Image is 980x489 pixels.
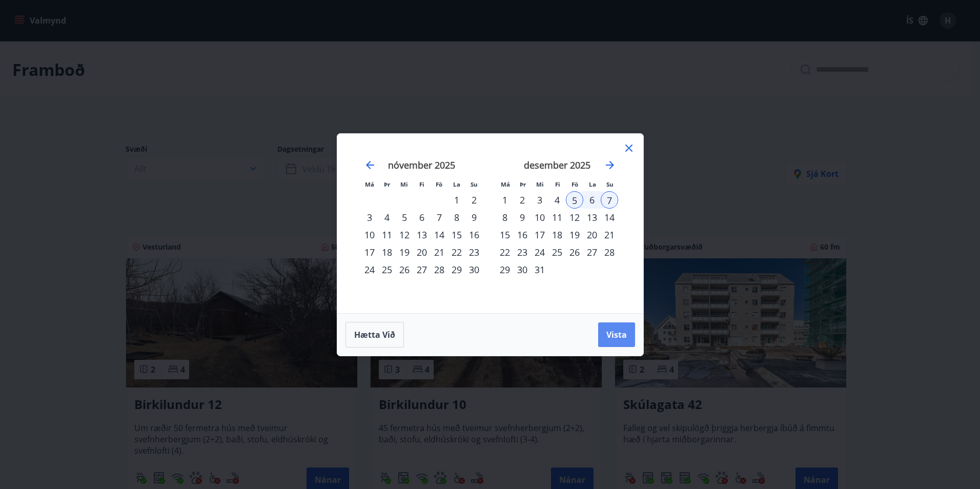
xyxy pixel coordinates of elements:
td: Choose mánudagur, 17. nóvember 2025 as your check-in date. It’s available. [361,243,378,261]
td: Choose þriðjudagur, 16. desember 2025 as your check-in date. It’s available. [514,226,531,243]
td: Choose föstudagur, 12. desember 2025 as your check-in date. It’s available. [566,209,583,226]
div: 18 [378,243,396,261]
td: Choose þriðjudagur, 30. desember 2025 as your check-in date. It’s available. [514,261,531,278]
td: Choose laugardagur, 15. nóvember 2025 as your check-in date. It’s available. [448,226,465,243]
div: 17 [361,243,378,261]
div: Move forward to switch to the next month. [604,159,616,171]
div: 16 [514,226,531,243]
div: 8 [496,209,514,226]
td: Choose þriðjudagur, 11. nóvember 2025 as your check-in date. It’s available. [378,226,396,243]
td: Choose laugardagur, 13. desember 2025 as your check-in date. It’s available. [583,209,601,226]
div: Calendar [350,146,631,301]
td: Choose mánudagur, 10. nóvember 2025 as your check-in date. It’s available. [361,226,378,243]
td: Choose föstudagur, 26. desember 2025 as your check-in date. It’s available. [566,243,583,261]
td: Choose miðvikudagur, 19. nóvember 2025 as your check-in date. It’s available. [396,243,413,261]
div: 3 [531,191,548,209]
td: Choose sunnudagur, 16. nóvember 2025 as your check-in date. It’s available. [465,226,483,243]
div: 19 [566,226,583,243]
div: 25 [548,243,566,261]
td: Choose þriðjudagur, 4. nóvember 2025 as your check-in date. It’s available. [378,209,396,226]
td: Choose miðvikudagur, 17. desember 2025 as your check-in date. It’s available. [531,226,548,243]
small: La [453,180,460,188]
small: Fö [571,180,578,188]
div: 28 [601,243,618,261]
div: 11 [378,226,396,243]
div: 15 [496,226,514,243]
td: Choose sunnudagur, 28. desember 2025 as your check-in date. It’s available. [601,243,618,261]
td: Choose sunnudagur, 14. desember 2025 as your check-in date. It’s available. [601,209,618,226]
small: Mi [536,180,544,188]
td: Choose fimmtudagur, 27. nóvember 2025 as your check-in date. It’s available. [413,261,431,278]
div: 10 [361,226,378,243]
div: 1 [448,191,465,209]
td: Choose fimmtudagur, 11. desember 2025 as your check-in date. It’s available. [548,209,566,226]
div: 25 [378,261,396,278]
td: Choose laugardagur, 22. nóvember 2025 as your check-in date. It’s available. [448,243,465,261]
small: Fi [555,180,560,188]
div: 21 [431,243,448,261]
td: Choose föstudagur, 21. nóvember 2025 as your check-in date. It’s available. [431,243,448,261]
div: 27 [583,243,601,261]
div: 7 [601,191,618,209]
div: 19 [396,243,413,261]
div: 8 [448,209,465,226]
td: Choose sunnudagur, 9. nóvember 2025 as your check-in date. It’s available. [465,209,483,226]
div: 29 [448,261,465,278]
td: Choose laugardagur, 27. desember 2025 as your check-in date. It’s available. [583,243,601,261]
td: Choose þriðjudagur, 23. desember 2025 as your check-in date. It’s available. [514,243,531,261]
span: Hætta við [354,329,395,340]
td: Choose miðvikudagur, 3. desember 2025 as your check-in date. It’s available. [531,191,548,209]
td: Choose laugardagur, 29. nóvember 2025 as your check-in date. It’s available. [448,261,465,278]
td: Choose laugardagur, 1. nóvember 2025 as your check-in date. It’s available. [448,191,465,209]
td: Choose miðvikudagur, 31. desember 2025 as your check-in date. It’s available. [531,261,548,278]
div: 18 [548,226,566,243]
span: Vista [606,329,627,340]
div: 28 [431,261,448,278]
div: 1 [496,191,514,209]
div: 4 [378,209,396,226]
td: Selected as start date. föstudagur, 5. desember 2025 [566,191,583,209]
small: Mi [400,180,408,188]
td: Choose fimmtudagur, 6. nóvember 2025 as your check-in date. It’s available. [413,209,431,226]
div: 31 [531,261,548,278]
div: 27 [413,261,431,278]
div: 4 [548,191,566,209]
td: Choose föstudagur, 28. nóvember 2025 as your check-in date. It’s available. [431,261,448,278]
td: Choose laugardagur, 20. desember 2025 as your check-in date. It’s available. [583,226,601,243]
div: 14 [601,209,618,226]
div: 6 [413,209,431,226]
small: Fi [419,180,424,188]
td: Choose mánudagur, 8. desember 2025 as your check-in date. It’s available. [496,209,514,226]
div: 26 [396,261,413,278]
button: Vista [598,322,635,347]
td: Choose fimmtudagur, 13. nóvember 2025 as your check-in date. It’s available. [413,226,431,243]
td: Choose mánudagur, 22. desember 2025 as your check-in date. It’s available. [496,243,514,261]
div: 13 [583,209,601,226]
td: Choose þriðjudagur, 2. desember 2025 as your check-in date. It’s available. [514,191,531,209]
div: 22 [448,243,465,261]
div: 15 [448,226,465,243]
small: Má [501,180,510,188]
div: 7 [431,209,448,226]
td: Choose fimmtudagur, 25. desember 2025 as your check-in date. It’s available. [548,243,566,261]
td: Choose þriðjudagur, 18. nóvember 2025 as your check-in date. It’s available. [378,243,396,261]
div: 20 [583,226,601,243]
td: Choose sunnudagur, 23. nóvember 2025 as your check-in date. It’s available. [465,243,483,261]
td: Choose mánudagur, 24. nóvember 2025 as your check-in date. It’s available. [361,261,378,278]
div: Move backward to switch to the previous month. [364,159,376,171]
td: Selected. laugardagur, 6. desember 2025 [583,191,601,209]
div: 2 [514,191,531,209]
td: Selected as end date. sunnudagur, 7. desember 2025 [601,191,618,209]
td: Choose miðvikudagur, 12. nóvember 2025 as your check-in date. It’s available. [396,226,413,243]
td: Choose miðvikudagur, 26. nóvember 2025 as your check-in date. It’s available. [396,261,413,278]
td: Choose þriðjudagur, 25. nóvember 2025 as your check-in date. It’s available. [378,261,396,278]
small: Su [606,180,614,188]
div: 20 [413,243,431,261]
div: 2 [465,191,483,209]
div: 11 [548,209,566,226]
div: 12 [566,209,583,226]
small: Su [471,180,478,188]
td: Choose mánudagur, 1. desember 2025 as your check-in date. It’s available. [496,191,514,209]
td: Choose fimmtudagur, 20. nóvember 2025 as your check-in date. It’s available. [413,243,431,261]
td: Choose föstudagur, 19. desember 2025 as your check-in date. It’s available. [566,226,583,243]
